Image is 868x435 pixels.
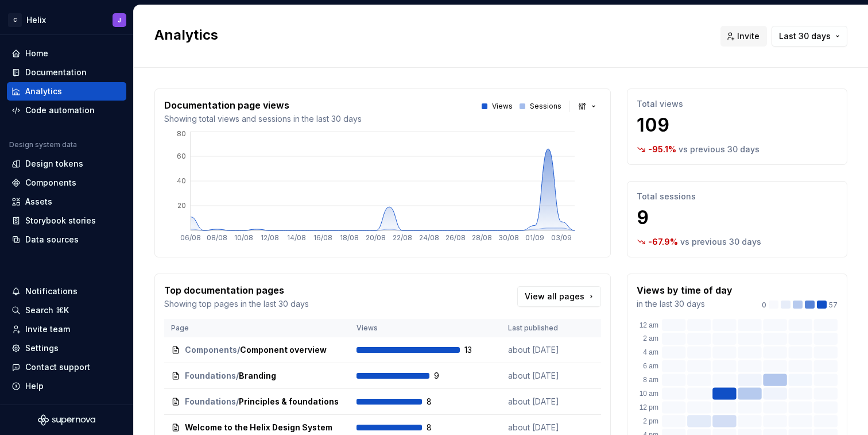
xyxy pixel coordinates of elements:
div: Search ⌘K [25,305,69,316]
tspan: 14/08 [287,233,306,242]
tspan: 40 [177,176,186,185]
p: in the last 30 days [637,298,733,310]
p: -95.1 % [648,144,676,155]
div: Documentation [25,67,87,78]
tspan: 80 [177,129,186,138]
div: Storybook stories [25,215,96,226]
svg: Supernova Logo [38,414,95,426]
p: Views [492,102,513,111]
button: Notifications [7,282,126,301]
p: Total views [637,98,838,110]
tspan: 60 [177,152,186,160]
tspan: 01/09 [525,233,544,242]
div: Design tokens [25,158,83,170]
tspan: 24/08 [419,233,439,242]
button: Search ⌘K [7,301,126,319]
div: J [118,16,121,25]
a: Design tokens [7,155,126,173]
button: Help [7,377,126,395]
span: 8 [427,396,456,407]
p: Documentation page views [164,98,362,112]
p: 9 [637,206,838,229]
button: Contact support [7,358,126,376]
tspan: 16/08 [313,233,332,242]
div: Analytics [25,86,62,97]
div: C [8,13,22,27]
a: Documentation [7,63,126,82]
span: Invite [737,30,759,42]
a: Settings [7,339,126,357]
th: Page [164,319,350,337]
tspan: 26/08 [445,233,466,242]
button: CHelixJ [2,7,131,32]
p: Sessions [530,102,561,111]
text: 6 am [643,362,658,370]
div: Settings [25,342,59,354]
span: Branding [239,370,276,382]
p: Showing top pages in the last 30 days [164,298,309,310]
p: Showing total views and sessions in the last 30 days [164,113,362,125]
span: 9 [434,370,464,382]
span: Components [185,344,237,356]
span: Component overview [240,344,327,356]
div: Components [25,177,76,188]
button: Invite [720,26,767,47]
span: Welcome to the Helix Design System [185,422,332,433]
text: 12 pm [640,403,658,411]
span: 13 [464,344,494,356]
a: Invite team [7,320,126,338]
p: 0 [762,301,766,310]
a: Home [7,44,126,63]
span: Last 30 days [779,30,831,42]
p: vs previous 30 days [680,236,761,248]
div: Home [25,48,48,59]
tspan: 22/08 [393,233,412,242]
text: 2 pm [643,417,658,425]
text: 10 am [640,390,658,398]
a: Assets [7,193,126,211]
div: Design system data [9,140,77,149]
p: about [DATE] [508,344,594,356]
a: Components [7,174,126,192]
tspan: 30/08 [498,233,519,242]
div: Contact support [25,361,90,373]
span: Principles & foundations [239,396,339,407]
a: Analytics [7,82,126,101]
tspan: 20/08 [366,233,386,242]
a: Code automation [7,101,126,120]
p: -67.9 % [648,236,678,248]
p: Top documentation pages [164,283,309,297]
div: Helix [26,14,46,26]
tspan: 06/08 [180,233,201,242]
button: Last 30 days [772,26,847,47]
span: Foundations [185,370,236,382]
p: about [DATE] [508,422,594,433]
p: 109 [637,114,838,137]
a: View all pages [517,286,601,307]
span: / [236,370,239,382]
a: Data sources [7,230,126,249]
tspan: 20 [177,201,186,210]
tspan: 12/08 [261,233,279,242]
div: Help [25,380,44,392]
p: Views by time of day [637,283,733,297]
text: 2 am [643,334,658,342]
p: about [DATE] [508,396,594,407]
div: 57 [762,301,838,310]
tspan: 28/08 [472,233,492,242]
tspan: 08/08 [207,233,227,242]
div: Assets [25,196,52,207]
span: Foundations [185,396,236,407]
text: 4 am [643,348,658,356]
div: Invite team [25,324,70,335]
span: / [236,396,239,407]
text: 12 am [640,321,658,329]
div: Data sources [25,234,79,245]
th: Last published [501,319,601,337]
tspan: 10/08 [234,233,253,242]
div: Code automation [25,105,95,116]
span: 8 [427,422,456,433]
span: View all pages [525,291,584,302]
tspan: 03/09 [551,233,572,242]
